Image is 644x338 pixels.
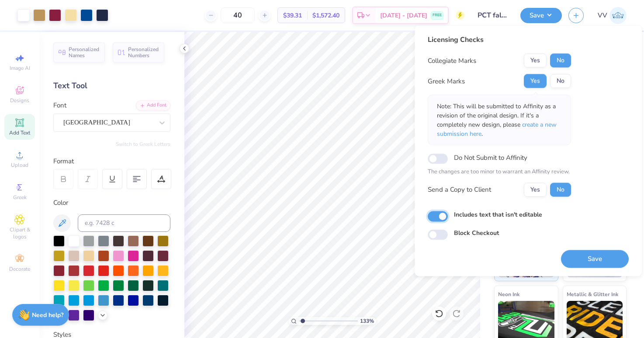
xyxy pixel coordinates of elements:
[11,162,28,169] span: Upload
[550,183,571,197] button: No
[524,183,547,197] button: Yes
[53,156,171,166] div: Format
[598,10,607,21] span: VV
[10,65,30,72] span: Image AI
[561,250,629,268] button: Save
[550,74,571,88] button: No
[4,226,35,240] span: Clipart & logos
[609,7,627,24] img: Via Villanueva
[10,97,29,104] span: Designs
[471,7,514,24] input: Untitled Design
[520,8,562,23] button: Save
[428,185,491,195] div: Send a Copy to Client
[524,74,547,88] button: Yes
[13,194,27,201] span: Greek
[221,7,255,23] input: – –
[454,228,499,237] label: Block Checkout
[283,11,302,20] span: $39.31
[116,141,170,148] button: Switch to Greek Letters
[128,46,159,59] span: Personalized Numbers
[53,100,66,110] label: Font
[524,54,547,68] button: Yes
[360,317,374,325] span: 133 %
[428,168,571,176] p: The changes are too minor to warrant an Affinity review.
[9,129,30,136] span: Add Text
[437,102,562,138] p: Note: This will be submitted to Affinity as a revision of the original design. If it's a complete...
[428,34,571,45] div: Licensing Checks
[53,198,170,208] div: Color
[380,11,427,20] span: [DATE] - [DATE]
[428,76,465,86] div: Greek Marks
[136,100,170,110] div: Add Font
[312,11,339,20] span: $1,572.40
[567,290,618,299] span: Metallic & Glitter Ink
[454,152,527,163] label: Do Not Submit to Affinity
[454,210,542,219] label: Includes text that isn't editable
[498,290,519,299] span: Neon Ink
[598,7,627,24] a: VV
[32,311,63,319] strong: Need help?
[428,55,476,66] div: Collegiate Marks
[69,46,100,59] span: Personalized Names
[78,214,170,232] input: e.g. 7428 c
[433,12,442,18] span: FREE
[9,266,30,272] span: Decorate
[53,80,170,92] div: Text Tool
[550,54,571,68] button: No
